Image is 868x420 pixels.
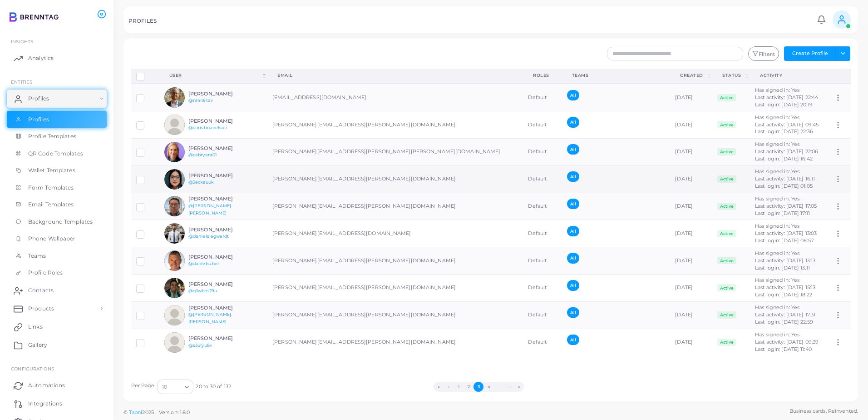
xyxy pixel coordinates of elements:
[28,115,49,124] span: Profiles
[483,382,493,392] button: Go to page 4
[28,132,76,140] span: Profile Templates
[670,247,712,275] td: [DATE]
[755,319,813,325] span: Last login: [DATE] 22:59
[523,138,562,165] td: Default
[523,84,562,111] td: Default
[670,220,712,247] td: [DATE]
[464,382,473,392] button: Go to page 2
[755,195,799,202] span: Has signed in: Yes
[142,409,153,416] span: 2025
[188,288,217,293] a: @q3wbm29u
[7,264,107,281] a: Profile Roles
[28,166,75,175] span: Wallet Templates
[267,220,523,247] td: [PERSON_NAME][EMAIL_ADDRESS][DOMAIN_NAME]
[7,318,107,336] a: Links
[188,203,232,215] a: @[PERSON_NAME].[PERSON_NAME]
[28,381,65,390] span: Automations
[164,223,185,244] img: avatar
[188,312,232,324] a: @[PERSON_NAME].[PERSON_NAME]
[188,180,214,185] a: @2ecksuuk
[188,261,219,266] a: @danletscher
[567,335,579,345] span: All
[717,175,736,183] span: Active
[784,46,836,61] button: Create Profile
[188,305,255,311] h6: [PERSON_NAME]
[267,301,523,329] td: [PERSON_NAME][EMAIL_ADDRESS][PERSON_NAME][DOMAIN_NAME]
[8,9,59,25] img: logo
[717,230,736,237] span: Active
[164,87,185,108] img: avatar
[7,230,107,247] a: Phone Wallpaper
[755,265,810,271] span: Last login: [DATE] 13:11
[28,400,62,408] span: Integrations
[188,234,229,239] a: @danielsiegwardt
[188,98,213,103] a: @nr4n6tav
[523,165,562,193] td: Default
[188,196,255,202] h6: [PERSON_NAME]
[162,382,167,392] span: 10
[755,121,819,128] span: Last activity: [DATE] 09:45
[267,247,523,275] td: [PERSON_NAME][EMAIL_ADDRESS][PERSON_NAME][DOMAIN_NAME]
[123,409,190,416] span: ©
[755,284,815,290] span: Last activity: [DATE] 15:13
[157,380,193,394] div: Search for option
[7,247,107,265] a: Teams
[755,230,817,236] span: Last activity: [DATE] 13:03
[28,235,76,243] span: Phone Wallpaper
[533,72,552,79] div: Roles
[755,339,819,345] span: Last activity: [DATE] 09:39
[164,278,185,298] img: avatar
[7,213,107,230] a: Background Templates
[169,72,261,79] div: User
[164,196,185,216] img: avatar
[789,407,858,415] span: Business cards. Reinvented.
[748,46,779,61] button: Filters
[188,343,212,348] a: @s3ufyu8v
[454,382,464,392] button: Go to page 1
[755,87,799,93] span: Has signed in: Yes
[670,84,712,111] td: [DATE]
[188,118,255,124] h6: [PERSON_NAME]
[523,247,562,275] td: Default
[7,336,107,354] a: Gallery
[7,196,107,213] a: Email Templates
[131,69,159,84] th: Row-selection
[755,175,815,182] span: Last activity: [DATE] 16:11
[755,250,799,256] span: Has signed in: Yes
[755,203,817,209] span: Last activity: [DATE] 17:05
[717,284,736,291] span: Active
[188,125,227,130] a: @christinanelson
[722,72,744,79] div: Status
[164,142,185,162] img: avatar
[567,199,579,209] span: All
[28,305,54,313] span: Products
[168,382,181,392] input: Search for option
[567,307,579,318] span: All
[670,111,712,139] td: [DATE]
[473,382,483,392] button: Go to page 3
[267,274,523,301] td: [PERSON_NAME][EMAIL_ADDRESS][PERSON_NAME][DOMAIN_NAME]
[28,269,63,277] span: Profile Roles
[523,111,562,139] td: Default
[670,274,712,301] td: [DATE]
[128,18,157,24] h5: PROFILES
[680,72,706,79] div: Created
[267,329,523,355] td: [PERSON_NAME][EMAIL_ADDRESS][PERSON_NAME][DOMAIN_NAME]
[188,152,217,157] a: @cabryant01
[188,227,255,233] h6: [PERSON_NAME]
[755,210,810,216] span: Last login: [DATE] 17:11
[523,329,562,355] td: Default
[188,173,255,179] h6: [PERSON_NAME]
[717,203,736,210] span: Active
[188,281,255,287] h6: [PERSON_NAME]
[755,223,799,229] span: Has signed in: Yes
[755,183,813,189] span: Last login: [DATE] 01:05
[567,226,579,236] span: All
[670,193,712,220] td: [DATE]
[829,69,850,84] th: Action
[670,329,712,355] td: [DATE]
[28,252,46,260] span: Teams
[267,193,523,220] td: [PERSON_NAME][EMAIL_ADDRESS][PERSON_NAME][DOMAIN_NAME]
[231,382,727,392] ul: Pagination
